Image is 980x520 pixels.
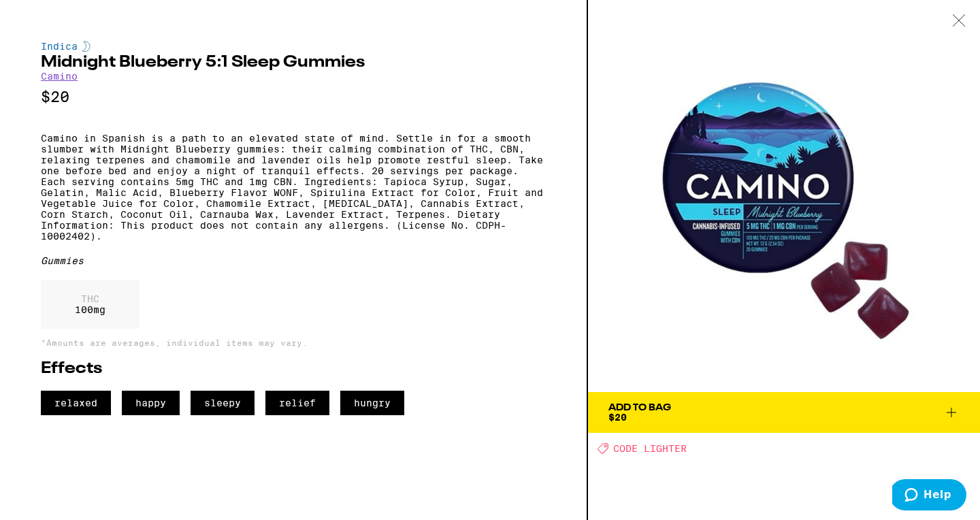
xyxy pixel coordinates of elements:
a: Camino [41,71,78,82]
div: Add To Bag [608,403,671,412]
p: $20 [41,88,546,105]
p: Camino in Spanish is a path to an elevated state of mind. Settle in for a smooth slumber with Mid... [41,133,546,242]
span: sleepy [191,391,255,415]
span: hungry [340,391,404,415]
p: *Amounts are averages, individual items may vary. [41,338,546,347]
div: 100 mg [41,280,140,329]
img: indicaColor.svg [82,41,91,52]
iframe: Opens a widget where you can find more information [892,479,966,513]
div: Gummies [41,255,546,266]
button: Add To Bag$20 [588,392,980,433]
span: relief [265,391,329,415]
h2: Effects [41,361,546,377]
span: $20 [608,412,627,423]
span: happy [122,391,180,415]
span: CODE LIGHTER [613,443,687,454]
div: Indica [41,41,546,52]
h2: Midnight Blueberry 5:1 Sleep Gummies [41,54,546,71]
span: relaxed [41,391,111,415]
p: THC [75,293,105,304]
